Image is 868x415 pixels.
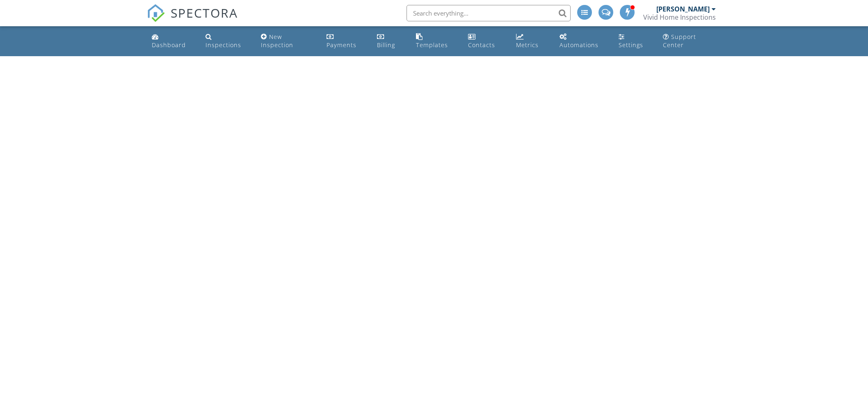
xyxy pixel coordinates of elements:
a: Automations (Advanced) [556,30,609,53]
img: The Best Home Inspection Software - Spectora [147,4,165,22]
a: Payments [323,30,367,53]
div: Contacts [468,41,495,49]
a: Support Center [660,30,720,53]
div: Dashboard [152,41,186,49]
a: Contacts [465,30,506,53]
div: Settings [619,41,643,49]
a: Dashboard [148,30,196,53]
a: SPECTORA [147,11,238,28]
a: Inspections [202,30,251,53]
div: Templates [416,41,448,49]
div: Support Center [663,33,696,49]
div: Billing [377,41,395,49]
div: Inspections [206,41,241,49]
div: New Inspection [261,33,293,49]
div: Metrics [516,41,539,49]
a: Settings [615,30,653,53]
span: SPECTORA [171,4,238,21]
div: Automations [560,41,598,49]
a: New Inspection [258,30,317,53]
div: Payments [327,41,356,49]
a: Billing [374,30,406,53]
input: Search everything... [407,5,571,21]
a: Metrics [513,30,550,53]
div: [PERSON_NAME] [656,5,710,13]
div: Vivid Home Inspections [643,13,716,21]
a: Templates [413,30,458,53]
